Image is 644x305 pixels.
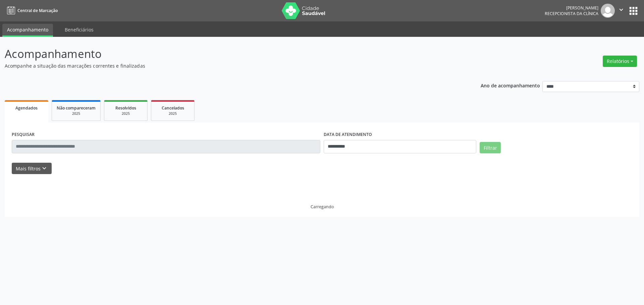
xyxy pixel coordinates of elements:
div: Carregando [311,204,334,210]
button: Filtrar [480,142,501,153]
div: 2025 [57,111,96,116]
button: apps [628,5,639,17]
span: Agendados [15,105,38,111]
a: Acompanhamento [2,24,53,37]
label: DATA DE ATENDIMENTO [324,130,372,140]
div: 2025 [156,111,190,116]
button: Relatórios [603,56,637,67]
button: Mais filtroskeyboard_arrow_down [12,163,52,174]
p: Acompanhamento [5,46,449,62]
div: 2025 [109,111,143,116]
p: Ano de acompanhamento [481,81,540,89]
i: keyboard_arrow_down [41,165,48,172]
span: Resolvidos [115,105,136,111]
a: Central de Marcação [5,5,58,16]
label: PESQUISAR [12,130,35,140]
span: Cancelados [162,105,184,111]
span: Recepcionista da clínica [545,11,598,16]
i:  [618,6,625,13]
img: img [601,4,615,18]
span: Central de Marcação [17,8,58,13]
div: [PERSON_NAME] [545,5,598,11]
p: Acompanhe a situação das marcações correntes e finalizadas [5,62,449,69]
a: Beneficiários [60,24,98,35]
button:  [615,4,628,18]
span: Não compareceram [57,105,96,111]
